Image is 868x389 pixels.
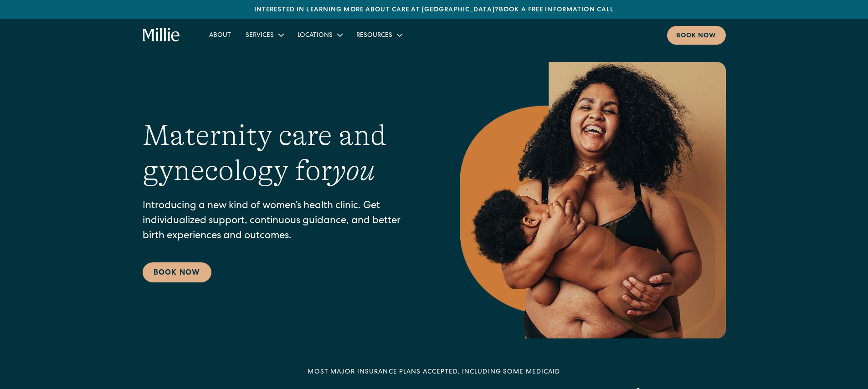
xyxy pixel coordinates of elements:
div: Services [238,27,290,42]
a: home [143,28,180,42]
div: Resources [356,31,392,41]
img: Smiling mother with her baby in arms, celebrating body positivity and the nurturing bond of postp... [460,62,726,338]
a: About [202,27,238,42]
a: Book Now [143,262,211,282]
div: Book now [676,31,717,41]
h1: Maternity care and gynecology for [143,118,423,188]
div: Locations [298,31,333,41]
p: Introducing a new kind of women’s health clinic. Get individualized support, continuous guidance,... [143,199,423,244]
a: Book a free information call [499,7,614,13]
div: Services [246,31,274,41]
em: you [332,154,375,187]
a: Book now [667,26,726,45]
div: MOST MAJOR INSURANCE PLANS ACCEPTED, INCLUDING some MEDICAID [308,368,560,377]
div: Resources [349,27,409,42]
div: Locations [290,27,349,42]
